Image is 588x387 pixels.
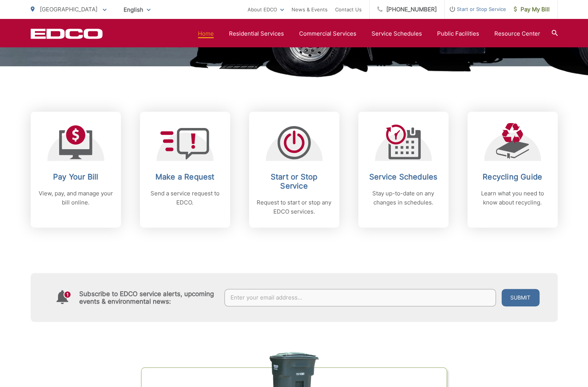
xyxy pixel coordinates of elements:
button: Submit [502,289,539,306]
a: About EDCO [248,5,284,14]
input: Enter your email address... [224,289,496,306]
a: News & Events [292,5,328,14]
a: Commercial Services [299,29,356,38]
h4: Subscribe to EDCO service alerts, upcoming events & environmental news: [79,290,217,305]
span: Pay My Bill [514,5,550,14]
a: Service Schedules Stay up-to-date on any changes in schedules. [358,112,448,228]
a: Home [198,29,214,38]
p: Send a service request to EDCO. [147,189,223,207]
p: Request to start or stop any EDCO services. [257,198,332,216]
a: Public Facilities [437,29,479,38]
h2: Start or Stop Service [257,172,332,190]
h2: Service Schedules [366,172,441,181]
a: EDCD logo. Return to the homepage. [31,28,103,39]
span: [GEOGRAPHIC_DATA] [40,6,97,13]
p: Stay up-to-date on any changes in schedules. [366,189,441,207]
a: Resource Center [494,29,540,38]
a: Recycling Guide Learn what you need to know about recycling. [467,112,558,228]
a: Pay Your Bill View, pay, and manage your bill online. [31,112,121,228]
span: English [118,3,156,16]
h2: Recycling Guide [475,172,550,181]
p: Learn what you need to know about recycling. [475,189,550,207]
a: Residential Services [229,29,284,38]
a: Contact Us [335,5,362,14]
p: View, pay, and manage your bill online. [38,189,113,207]
a: Service Schedules [372,29,422,38]
h2: Make a Request [147,172,223,181]
a: Make a Request Send a service request to EDCO. [140,112,230,228]
h2: Pay Your Bill [38,172,113,181]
